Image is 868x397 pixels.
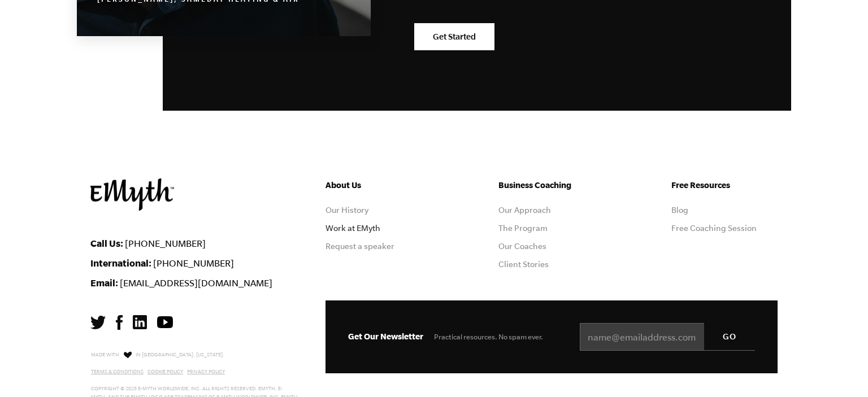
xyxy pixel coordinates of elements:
[90,238,123,248] strong: Call Us:
[325,224,380,233] a: Work at EMyth
[671,178,778,192] h5: Free Resources
[671,224,757,233] a: Free Coaching Session
[580,323,755,351] input: name@emailaddress.com
[90,316,106,329] img: Twitter
[124,351,132,359] img: Love
[811,343,868,397] iframe: Chat Widget
[90,277,118,288] strong: Email:
[91,369,144,374] a: Terms & Conditions
[414,23,494,50] a: Get Started
[671,206,688,215] a: Blog
[90,258,151,268] strong: International:
[348,331,423,341] span: Get Our Newsletter
[125,238,206,248] a: [PHONE_NUMBER]
[120,278,272,288] a: [EMAIL_ADDRESS][DOMAIN_NAME]
[133,315,147,329] img: LinkedIn
[325,178,432,192] h5: About Us
[498,260,549,269] a: Client Stories
[498,178,605,192] h5: Business Coaching
[157,316,173,328] img: YouTube
[498,224,548,233] a: The Program
[325,206,368,215] a: Our History
[434,333,543,341] span: Practical resources. No spam ever.
[498,242,546,251] a: Our Coaches
[90,178,174,211] img: EMyth
[498,206,551,215] a: Our Approach
[187,369,225,374] a: Privacy Policy
[147,369,183,374] a: Cookie Policy
[153,258,234,268] a: [PHONE_NUMBER]
[116,315,123,330] img: Facebook
[811,343,868,397] div: Widget de chat
[325,242,394,251] a: Request a speaker
[704,323,755,350] input: GO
